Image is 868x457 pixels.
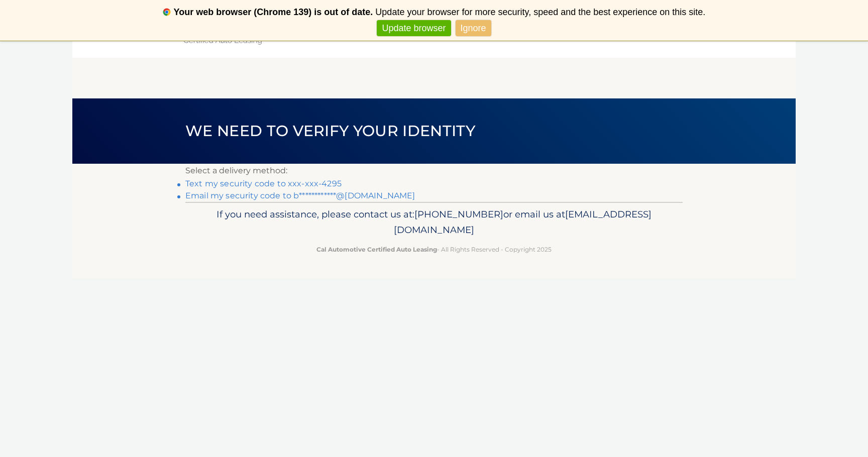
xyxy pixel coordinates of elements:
[185,122,475,140] span: We need to verify your identity
[174,7,373,17] b: Your web browser (Chrome 139) is out of date.
[192,206,676,239] p: If you need assistance, please contact us at: or email us at
[456,20,491,37] a: Ignore
[375,7,705,17] span: Update your browser for more security, speed and the best experience on this site.
[192,244,676,255] p: - All Rights Reserved - Copyright 2025
[185,164,683,178] p: Select a delivery method:
[414,208,503,220] span: [PHONE_NUMBER]
[377,20,451,37] a: Update browser
[185,179,342,188] a: Text my security code to xxx-xxx-4295
[316,246,437,253] strong: Cal Automotive Certified Auto Leasing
